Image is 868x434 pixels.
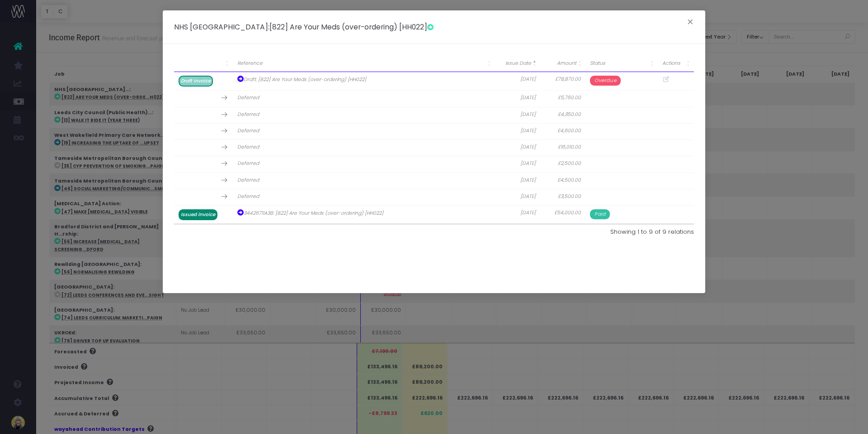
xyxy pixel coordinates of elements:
[540,189,585,205] th: £3,500.00
[9,147,21,154] span: The
[46,147,67,154] span: Report
[121,283,181,319] button: Help
[9,98,74,105] span: Accruals & Deferrals
[495,72,540,91] th: [DATE]
[9,107,155,124] span: , rather than issued invoices.
[585,55,658,72] th: Status: Activate to sort
[159,4,175,20] div: Close
[161,29,169,37] div: Clear
[662,60,680,67] span: Actions
[9,107,108,115] span: ... recognition based on earned
[27,268,47,275] span: Report
[9,227,40,234] span: Deadlines
[495,206,540,224] th: [DATE]
[540,107,585,123] th: £4,350.00
[179,76,213,87] span: Draft invoice
[233,156,495,173] th: Deferred
[540,123,585,140] th: £4,600.00
[22,186,43,193] span: Report
[540,91,585,107] th: £5,760.00
[179,209,217,220] span: Issued invoice
[495,107,540,123] th: [DATE]
[9,247,36,255] span: Forecast
[9,58,66,66] span: Setting up Targets
[9,186,22,193] span: Jobs
[233,72,495,91] th: Draft: [822] Are Your Meds (over-ordering) [HH022]
[174,22,434,32] h5: :
[79,4,104,19] h1: Help
[540,156,585,173] th: £2,500.00
[21,147,44,154] span: Income
[233,55,495,72] th: Reference: Activate to sort
[52,77,71,85] span: report
[557,60,576,67] span: Amount
[233,206,495,224] th: 34426711A38: [822] Are Your Meds (over-ordering) [HH022]
[495,91,540,107] th: [DATE]
[40,227,61,234] span: Report
[233,107,495,123] th: Deferred
[495,189,540,205] th: [DATE]
[495,173,540,189] th: [DATE]
[658,55,694,72] th: Actions: Activate to sort
[9,68,101,75] span: ... following reports: Forecast
[142,305,159,312] span: Help
[9,268,27,275] span: Items
[495,55,540,72] th: Issue Date: Activate to invert sorting
[9,207,62,214] span: [MEDICAL_DATA]
[590,60,605,67] span: Status
[62,207,83,214] span: Report
[233,91,495,107] th: Deferred
[36,247,57,255] span: Report
[108,107,131,115] span: income
[9,137,54,145] span: Release Notes
[540,173,585,189] th: £4,500.00
[237,60,263,67] span: Reference
[233,173,495,189] th: Deferred
[174,55,233,72] th: : Activate to sort
[681,16,700,30] button: Close
[540,55,585,72] th: Amount: Activate to sort
[269,22,434,32] span: [822] Are Your Meds (over-ordering) [HH022]
[6,24,175,42] input: Search for help
[101,68,121,75] span: report
[495,140,540,156] th: [DATE]
[540,72,585,91] th: £78,870.00
[233,189,495,205] th: Deferred
[590,76,621,86] span: Overdue
[540,140,585,156] th: £16,010.00
[233,123,495,140] th: Deferred
[60,283,120,319] button: Messages
[495,123,540,140] th: [DATE]
[21,305,39,312] span: Home
[9,147,157,173] span: doesn't show the summary line of Accruals and Deferrals anymore if there are none.
[75,305,106,312] span: Messages
[495,156,540,173] th: [DATE]
[441,227,694,236] div: Showing 1 to 9 of 9 relations
[505,60,531,67] span: Issue Date
[174,22,268,32] span: NHS [GEOGRAPHIC_DATA]
[233,140,495,156] th: Deferred
[590,209,610,219] span: Paid
[540,206,585,224] th: £54,000.00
